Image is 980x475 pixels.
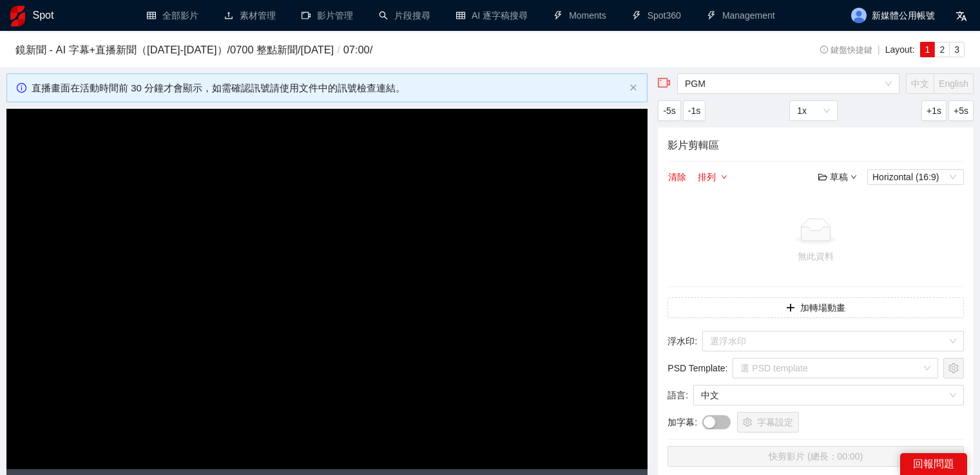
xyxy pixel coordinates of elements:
span: Horizontal (16:9) [872,170,959,184]
button: setting [943,358,964,378]
span: 3 [954,44,959,55]
button: 排列down [697,169,728,185]
span: English [939,79,968,89]
span: down [721,174,727,182]
button: +5s [948,100,974,121]
span: -1s [688,104,700,118]
div: 無此資料 [673,249,959,263]
span: 語言 : [668,388,688,402]
a: search片段搜尋 [379,10,430,21]
span: -5s [663,104,675,118]
span: 2 [939,44,945,55]
span: Layout: [885,44,915,55]
span: 1 [925,44,930,55]
img: logo [10,6,25,26]
button: 快剪影片 (總長：00:00) [668,446,964,467]
span: +1s [927,104,941,118]
span: close [629,84,637,91]
span: info-circle [820,46,829,54]
h3: 鏡新聞 - AI 字幕+直播新聞（[DATE]-[DATE]） / 0700 整點新聞 / [DATE] 07:00 / [15,42,752,59]
span: | [878,44,880,55]
button: -5s [658,100,680,121]
a: thunderboltManagement [707,10,775,21]
div: Video Player [6,109,648,469]
a: upload素材管理 [224,10,276,21]
button: -1s [683,100,706,121]
button: setting字幕設定 [737,412,799,433]
span: PGM [685,74,892,93]
span: PSD Template : [668,361,727,375]
div: 草稿 [818,170,857,184]
a: video-camera影片管理 [302,10,353,21]
div: 回報問題 [900,453,967,475]
h4: 影片剪輯區 [668,137,964,153]
a: tableAI 逐字稿搜尋 [456,10,528,21]
div: 直播畫面在活動時間前 30 分鐘才會顯示，如需確認訊號請使用文件中的訊號檢查連結。 [32,80,624,96]
img: avatar [851,8,867,23]
span: 中文 [701,386,956,405]
span: video-camera [658,77,671,89]
span: info-circle [17,83,26,93]
span: +5s [954,104,968,118]
button: 清除 [668,169,687,185]
span: plus [786,303,795,313]
button: plus加轉場動畫 [668,297,964,318]
span: folder-open [818,172,827,182]
a: thunderboltSpot360 [632,10,681,21]
span: / [334,44,343,55]
span: 中文 [911,79,929,89]
button: +1s [921,100,946,121]
span: 鍵盤快捷鍵 [820,46,872,55]
span: 浮水印 : [668,334,697,348]
a: table全部影片 [147,10,198,21]
button: close [629,84,637,92]
a: thunderboltMoments [553,10,606,21]
span: 1x [797,101,830,120]
span: down [850,174,857,180]
span: 加字幕 : [668,415,697,429]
